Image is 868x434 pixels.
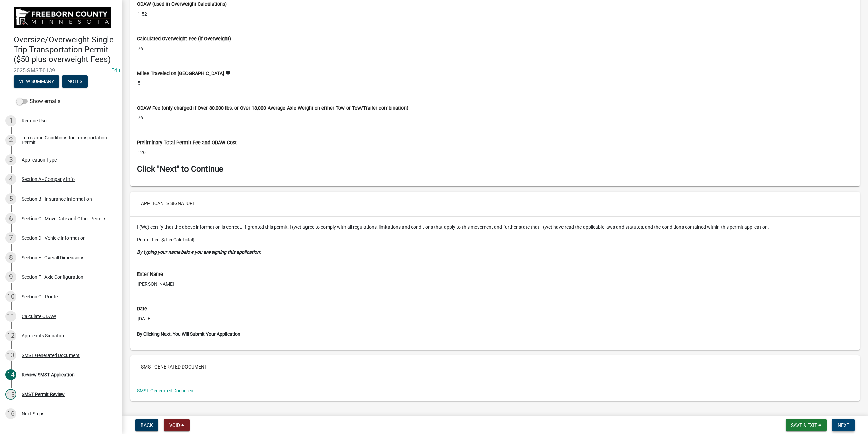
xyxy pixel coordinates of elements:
div: Section A - Company Info [22,177,75,182]
span: Next [837,422,849,428]
div: 9 [5,271,16,282]
div: 11 [5,311,16,322]
div: Applicants Signature [22,333,65,338]
button: Back [135,419,158,431]
div: 16 [5,408,16,419]
span: 2025-SMST-0139 [14,67,108,74]
wm-modal-confirm: Edit Application Number [111,67,120,74]
strong: By Clicking Next, You Will Submit Your Application [137,331,240,337]
button: Applicants Signature [136,197,201,209]
label: Date [137,307,147,312]
div: Require User [22,118,48,123]
a: Edit [111,67,120,74]
div: 5 [5,193,16,204]
strong: Click "Next" to Continue [137,164,223,174]
div: 2 [5,135,16,146]
strong: By typing your name below you are signing this application: [137,249,261,255]
span: Save & Exit [791,422,817,428]
div: 14 [5,369,16,380]
div: 13 [5,350,16,361]
img: Freeborn County, Minnesota [14,7,111,28]
wm-modal-confirm: Summary [14,79,59,84]
span: Back [141,422,153,428]
div: 7 [5,232,16,243]
div: Section B - Insurance Information [22,196,92,201]
label: Show emails [16,97,60,106]
label: Calculated Overweight Fee (if Overweight) [137,37,231,41]
div: 4 [5,174,16,185]
label: Enter Name [137,272,163,277]
label: Miles Traveled on [GEOGRAPHIC_DATA] [137,71,224,76]
div: Terms and Conditions for Transportation Permit [22,135,111,145]
div: 10 [5,291,16,302]
p: I (We) certify that the above information is correct. If granted this permit, I (we) agree to com... [137,224,853,231]
h4: Oversize/Overweight Single Trip Transportation Permit ($50 plus overweight Fees) [14,35,117,64]
button: Void [164,419,190,431]
div: 6 [5,213,16,224]
label: ODAW Fee (only charged if Over 80,000 lbs. or Over 18,000 Average Axle Weight on either Tow or To... [137,106,408,111]
div: 8 [5,252,16,263]
button: SMST Generated Document [136,361,213,373]
button: Save & Exit [786,419,827,431]
div: Section D - Vehicle Information [22,235,86,240]
div: Calculate ODAW [22,314,56,319]
div: SMST Generated Document [22,353,80,358]
div: 15 [5,389,16,400]
span: Void [169,422,180,428]
div: 3 [5,154,16,165]
div: Section C - Move Date and Other Permits [22,216,106,221]
div: Review SMST Application [22,372,75,377]
button: Next [832,419,855,431]
div: Section F - Axle Configuration [22,275,83,279]
wm-modal-confirm: Notes [62,79,88,84]
div: SMST Permit Review [22,392,65,397]
i: info [225,70,230,75]
label: Preliminary Total Permit Fee and ODAW Cost [137,140,237,145]
button: View Summary [14,75,59,88]
div: 12 [5,330,16,341]
div: Section G - Route [22,294,58,299]
a: SMST Generated Document [137,388,195,393]
p: Permit Fee: ${FeeCalcTotal} [137,236,853,243]
label: ODAW (used in Overweight Calculations) [137,2,227,7]
div: 1 [5,115,16,126]
button: Notes [62,75,88,88]
div: Section E - Overall Dimensions [22,255,84,260]
div: Application Type [22,157,57,162]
